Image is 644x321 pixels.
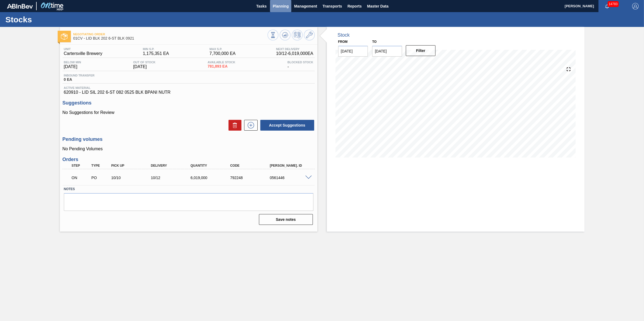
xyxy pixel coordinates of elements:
label: to [372,40,376,44]
h3: Pending volumes [63,137,315,142]
span: Active Material [64,86,313,89]
div: Purchase order [90,176,111,180]
span: Available Stock [208,61,236,64]
span: 14783 [608,1,619,7]
button: Filter [406,45,436,56]
img: TNhmsLtSVTkK8tSr43FrP2fwEKptu5GPRR3wAAAABJRU5ErkJggg== [7,4,33,9]
img: Ícone [61,33,68,40]
p: No Suggestions for Review [63,110,315,115]
div: - [286,61,315,69]
span: Out Of Stock [133,61,155,64]
span: Tasks [255,3,267,9]
div: Delete Suggestions [226,120,241,131]
button: Stocks Overview [268,30,278,40]
button: Save notes [259,214,313,225]
span: MIN S.P. [143,47,169,51]
h3: Suggestions [63,100,315,106]
span: Unit [64,47,102,51]
span: [DATE] [133,64,155,69]
span: 10/12 - 6,019,000 EA [276,51,313,56]
label: From [338,40,348,44]
div: [PERSON_NAME]. ID [268,164,313,168]
span: 01CV - LID BLK 202 6-ST BLK 0921 [73,36,268,40]
button: Update Chart [280,30,290,40]
button: Accept Suggestions [260,120,314,131]
input: mm/dd/yyyy [372,46,402,57]
button: Schedule Inventory [292,30,303,40]
span: Blocked Stock [288,61,313,64]
span: Inbound Transfer [64,74,95,77]
div: 6,019,000 [189,176,234,180]
div: Delivery [150,164,195,168]
span: MAX S.P. [209,47,236,51]
span: Transports [323,3,342,9]
span: 7,700,000 EA [209,51,236,56]
label: Notes [64,185,313,193]
div: Type [90,164,111,168]
div: 10/12/2025 [150,176,195,180]
span: 1,175,351 EA [143,51,169,56]
div: 10/10/2025 [110,176,155,180]
span: Planning [273,3,289,9]
span: 620910 - LID SIL 202 6-ST 082 0525 BLK BPANI NUTR [64,90,313,95]
div: Step [70,164,92,168]
span: 0 EA [64,78,95,82]
span: Next Delivery [276,47,313,51]
div: Stock [338,32,350,38]
input: mm/dd/yyyy [338,46,368,57]
span: Management [294,3,317,9]
span: Reports [347,3,362,9]
h1: Stocks [5,16,101,23]
div: Negotiating Order [70,172,92,184]
div: 0561446 [268,176,313,180]
span: Negotiating Order [73,33,268,36]
button: Go to Master Data / General [304,30,315,40]
div: 792248 [229,176,274,180]
div: New suggestion [241,120,258,131]
div: Code [229,164,274,168]
span: Cartersville Brewery [64,51,102,56]
img: Logout [632,3,639,9]
span: Master Data [367,3,388,9]
p: No Pending Volumes [63,146,315,151]
span: Below Min [64,61,81,64]
span: [DATE] [64,64,81,69]
div: Quantity [189,164,234,168]
p: ON [72,176,90,180]
div: Pick up [110,164,155,168]
h3: Orders [63,157,315,162]
button: Notifications [598,2,616,10]
span: 781,893 EA [208,64,236,68]
div: Accept Suggestions [258,119,315,131]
